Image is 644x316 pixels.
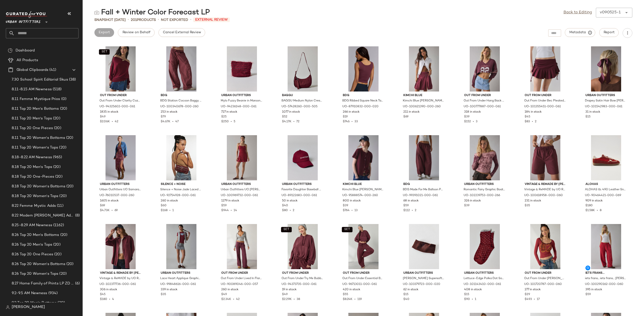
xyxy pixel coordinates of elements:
[159,28,205,37] button: Cancel External Review
[293,209,294,212] span: 2
[17,67,48,73] span: Global Clipboards
[100,199,119,203] span: 1605 in stock
[231,298,236,301] span: •
[100,115,106,119] span: $49
[158,17,159,23] span: •
[282,209,288,212] span: $80
[94,17,126,23] span: Snapshot [DATE]
[342,105,379,109] span: UO-87910832-000-020
[161,115,166,119] span: $79
[282,282,317,287] span: UO-94373735-000-061
[52,155,62,160] span: (965)
[403,99,444,103] span: Kimchi Blue [PERSON_NAME] Double Buckle-Front Pleated Midi Skirt in Dark Red, Women's at Urban Ou...
[278,224,327,269] img: 94373735_061_b
[524,105,561,109] span: UO-101355451-000-061
[161,209,168,212] span: $168
[464,199,481,203] span: 326 in stock
[476,120,477,123] span: 3
[52,223,64,228] span: (1162)
[460,135,509,180] img: 102239753_266_b
[585,93,627,98] span: Urban Outfitters
[160,193,196,198] span: UO-92754928-000-061
[524,282,562,287] span: UO-101720787-000-060
[12,155,52,160] span: 8.18-8.22 AM Newness
[470,298,475,301] span: •
[168,209,172,212] span: •
[471,120,476,123] span: •
[282,204,288,208] span: $40
[343,288,360,292] span: 420 in stock
[399,135,449,180] img: 99391021_061_b
[525,292,530,297] span: $29
[221,120,229,123] span: $250
[221,182,263,187] span: Urban Outfitters
[161,110,177,114] span: 253 in stock
[99,105,135,109] span: UO-94325602-000-061
[12,174,54,180] span: 8.18 Top 20 One-Pieces
[100,288,117,292] span: 306 in stock
[12,184,65,189] span: 8.18 Top 20 Women's Bottoms
[585,115,591,119] span: $15
[221,193,258,198] span: UO-100969732-000-061
[339,224,388,269] img: 96713011_061_b
[221,93,263,98] span: Urban Outfitters
[12,223,52,228] span: 8.25-8.29 AM Newness
[160,105,199,109] span: UO-100340678-000-260
[234,120,235,123] span: 5
[292,298,297,301] span: •
[403,199,419,203] span: 68 in stock
[585,199,603,203] span: 909 in stock
[403,288,418,292] span: 62 in stock
[342,282,377,287] span: UO-96713011-000-061
[403,276,444,281] span: [PERSON_NAME] Supersoft Knit Headband in Brown, Women's at Urban Outfitters
[161,17,188,23] span: Not Exported
[161,292,166,297] span: $35
[8,48,13,53] img: svg%3e
[525,182,566,187] span: Vintage & ReMADE by [PERSON_NAME]
[282,292,288,297] span: $49
[217,46,266,91] img: 94236148_061_b
[464,99,505,103] span: Out From Under Hang Back V-Neck Long Sleeve Cropped Pullover in Maroon, Women's at Urban Outfitters
[415,209,416,212] span: 2
[65,135,73,141] span: (20)
[464,193,500,198] span: UO-102239753-000-266
[297,298,300,301] span: 38
[118,28,154,37] button: Review on Behalf
[12,213,74,218] span: 8.22 Modern [PERSON_NAME] Adds
[100,292,106,297] span: $45
[161,120,170,123] span: $4.67K
[343,110,360,114] span: 266 in stock
[160,99,202,103] span: BDG Station Cocoon Baggy Barrel Leg Cargo Pant in Dark Red, Women's at Urban Outfitters
[12,281,74,286] span: 8.27 Home Family of Prints LP ZD Adds
[339,135,388,180] img: 95888574_260_b
[100,271,141,275] span: Vintage & ReMADE by [PERSON_NAME]
[281,227,292,232] button: SET
[47,291,58,296] span: (934)
[172,209,174,212] span: 1
[221,105,256,109] span: UO-94236148-000-061
[112,298,114,301] span: 4
[229,120,234,123] span: •
[122,31,150,34] span: Review on Behalf
[464,288,482,292] span: 408 in stock
[464,110,481,114] span: 318 in stock
[357,298,362,301] span: 119
[464,93,505,98] span: Out From Under
[12,135,65,141] span: 8.11 Top 20 Women's Bottoms
[96,135,145,180] img: 76010537_260_b
[161,182,202,187] span: Silence + Noise
[521,224,570,269] img: 101720787_060_b
[525,204,530,208] span: $35
[282,276,323,281] span: Out From Under Try Me Bubble Hoodie Sweatshirt in Maroon, Women's at Urban Outfitters
[157,135,206,180] img: 92754928_061_b
[525,93,566,98] span: Out From Under
[464,120,471,123] span: $152
[521,135,570,180] img: 100618958_060_b
[282,271,323,275] span: Out From Under
[342,276,384,281] span: Out From Under Essential Barrel Leg Full Length Sweatpant in Maroon, Women's at Urban Outfitters
[160,282,196,287] span: UO-99848616-000-061
[464,276,505,281] span: Lettuce-Edge Polka Dot Sock in Maroon, Women's at Urban Outfitters
[595,209,600,212] span: •
[12,252,53,257] span: 8.26 Top 20 One Pieces
[131,18,137,22] span: 201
